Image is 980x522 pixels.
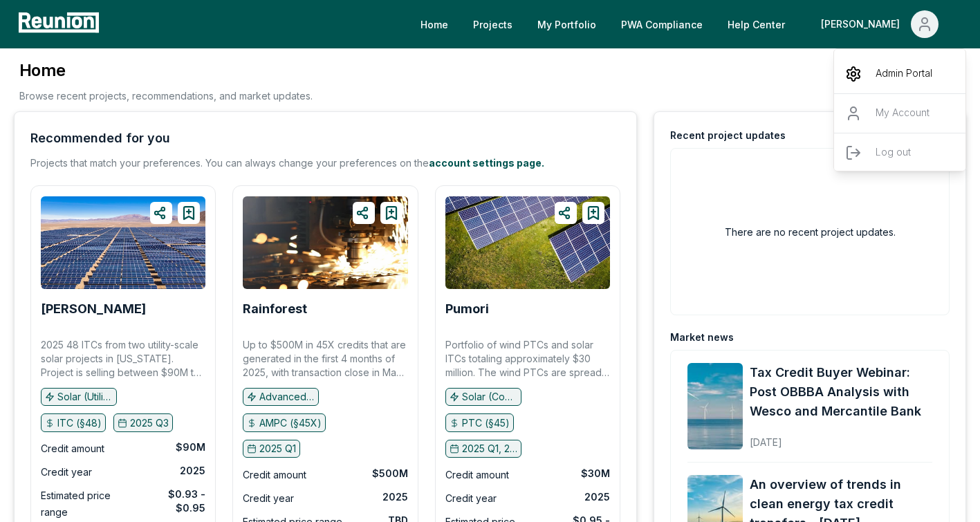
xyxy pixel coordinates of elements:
b: Pumori [445,301,489,316]
div: Recent project updates [670,129,786,142]
p: Admin Portal [876,66,932,82]
h3: Home [19,59,313,82]
p: Advanced manufacturing [259,390,315,404]
div: 2025 [180,464,205,478]
a: Projects [462,10,524,38]
p: My Account [876,105,930,122]
p: PTC (§45) [462,416,510,430]
p: Portfolio of wind PTCs and solar ITCs totaling approximately $30 million. The wind PTCs are sprea... [445,338,610,380]
p: Log out [876,145,911,161]
div: Credit amount [243,467,306,483]
div: 2025 [382,490,408,504]
div: Credit year [243,490,294,507]
div: [PERSON_NAME] [834,55,967,178]
p: 2025 Q3 [130,416,169,430]
p: ITC (§48) [57,416,102,430]
a: Admin Portal [834,55,967,93]
p: Up to $500M in 45X credits that are generated in the first 4 months of 2025, with transaction clo... [243,338,407,380]
div: $500M [372,467,408,481]
button: [PERSON_NAME] [810,10,950,38]
div: $30M [581,467,610,481]
img: Rainforest [243,196,407,289]
div: $0.93 - $0.95 [138,487,205,515]
a: Help Center [716,10,796,38]
div: [DATE] [750,425,932,449]
nav: Main [409,10,966,38]
div: $90M [176,440,205,454]
div: Credit amount [41,440,104,457]
p: Solar (Utility) [57,390,113,404]
img: Pumori [445,196,610,289]
a: PWA Compliance [610,10,714,38]
button: Solar (Community), Wind (Onshore) [445,388,521,406]
p: Browse recent projects, recommendations, and market updates. [19,88,313,103]
img: Ridgeway [41,196,205,289]
p: 2025 Q1 [259,442,296,456]
button: 2025 Q3 [113,413,173,431]
a: Rainforest [243,302,307,316]
a: Home [409,10,459,38]
div: Market news [670,330,734,344]
b: [PERSON_NAME] [41,301,146,316]
p: 2025 Q1, 2025 Q2, 2025 Q3, 2025 Q4 [462,442,517,456]
div: Credit year [445,490,497,507]
div: Recommended for you [30,129,170,148]
b: Rainforest [243,301,307,316]
img: Tax Credit Buyer Webinar: Post OBBBA Analysis with Wesco and Mercantile Bank [687,363,743,449]
div: Credit year [41,464,92,481]
span: Projects that match your preferences. You can always change your preferences on the [30,157,429,169]
button: Advanced manufacturing [243,388,319,406]
div: 2025 [584,490,610,504]
a: [PERSON_NAME] [41,302,146,316]
p: 2025 48 ITCs from two utility-scale solar projects in [US_STATE]. Project is selling between $90M... [41,338,205,380]
a: account settings page. [429,157,544,169]
button: 2025 Q1 [243,440,300,458]
div: [PERSON_NAME] [821,10,905,38]
a: Tax Credit Buyer Webinar: Post OBBBA Analysis with Wesco and Mercantile Bank [750,363,932,421]
p: Solar (Community), Wind (Onshore) [462,390,517,404]
div: Estimated price range [41,487,138,521]
div: Credit amount [445,467,509,483]
h2: There are no recent project updates. [725,225,896,239]
button: 2025 Q1, 2025 Q2, 2025 Q3, 2025 Q4 [445,440,521,458]
p: AMPC (§45X) [259,416,322,430]
button: Solar (Utility) [41,388,117,406]
a: Pumori [445,302,489,316]
a: My Portfolio [526,10,607,38]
